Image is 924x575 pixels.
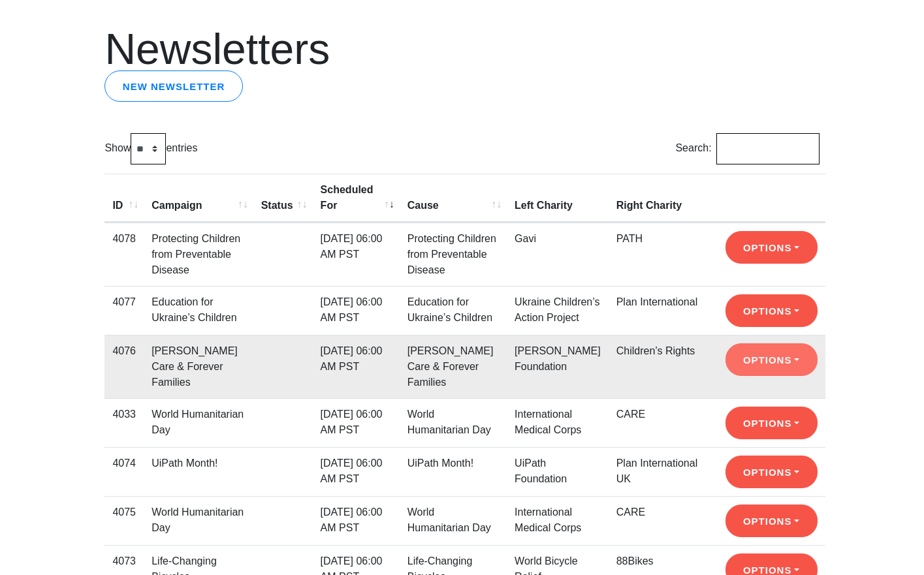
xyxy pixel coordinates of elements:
[716,133,820,164] input: Search:
[725,505,818,537] button: Options
[144,335,253,398] td: [PERSON_NAME] Care & Forever Families
[144,496,253,545] td: World Humanitarian Day
[515,458,567,484] a: UiPath Foundation
[616,345,695,356] a: Children’s Rights
[725,231,818,264] button: Options
[609,174,718,223] th: Right Charity
[313,447,400,496] td: [DATE] 06:00 AM PST
[515,296,599,323] a: Ukraine Children’s Action Project
[400,447,507,496] td: UiPath Month!
[616,409,645,420] a: CARE
[400,174,507,223] th: Cause: activate to sort column ascending
[313,398,400,447] td: [DATE] 06:00 AM PST
[675,133,819,164] label: Search:
[104,286,144,335] td: 4077
[253,174,313,223] th: Status: activate to sort column ascending
[104,335,144,398] td: 4076
[725,343,818,376] button: Options
[144,398,253,447] td: World Humanitarian Day
[725,294,818,327] button: Options
[131,133,166,164] select: Showentries
[616,458,698,484] a: Plan International UK
[313,174,400,223] th: Scheduled For: activate to sort column ascending
[400,398,507,447] td: World Humanitarian Day
[515,233,536,244] a: Gavi
[400,223,507,286] td: Protecting Children from Preventable Disease
[104,133,197,164] label: Show entries
[144,223,253,286] td: Protecting Children from Preventable Disease
[515,409,581,435] a: International Medical Corps
[104,398,144,447] td: 4033
[725,456,818,488] button: Options
[515,506,581,533] a: International Medical Corps
[144,286,253,335] td: Education for Ukraine’s Children
[144,447,253,496] td: UiPath Month!
[144,174,253,223] th: Campaign: activate to sort column ascending
[313,335,400,398] td: [DATE] 06:00 AM PST
[616,296,698,307] a: Plan International
[313,223,400,286] td: [DATE] 06:00 AM PST
[725,407,818,439] button: Options
[104,223,144,286] td: 4078
[400,335,507,398] td: [PERSON_NAME] Care & Forever Families
[400,496,507,545] td: World Humanitarian Day
[616,555,654,567] a: 88Bikes
[104,496,144,545] td: 4075
[104,447,144,496] td: 4074
[104,70,242,102] a: New newsletter
[507,174,609,223] th: Left Charity
[313,496,400,545] td: [DATE] 06:00 AM PST
[515,345,601,372] a: [PERSON_NAME] Foundation
[616,233,643,244] a: PATH
[104,174,144,223] th: ID: activate to sort column ascending
[400,286,507,335] td: Education for Ukraine’s Children
[616,506,645,518] a: CARE
[104,27,819,70] h1: Newsletters
[313,286,400,335] td: [DATE] 06:00 AM PST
